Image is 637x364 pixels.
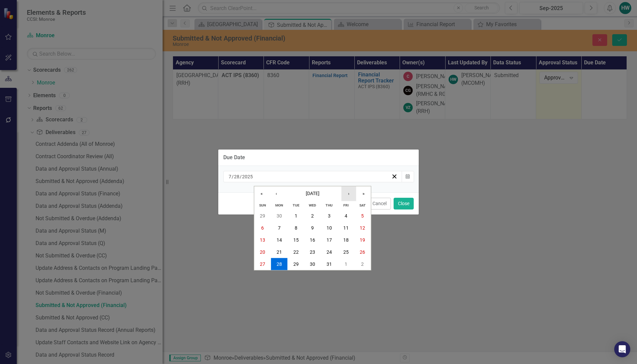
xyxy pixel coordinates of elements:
button: July 3, 2025 [321,210,338,222]
abbr: July 4, 2025 [345,213,347,219]
abbr: August 2, 2025 [361,261,364,267]
span: / [240,174,242,180]
abbr: July 17, 2025 [327,237,332,243]
abbr: July 20, 2025 [260,249,265,255]
button: July 31, 2025 [321,258,338,270]
button: » [356,186,371,201]
abbr: July 10, 2025 [327,225,332,231]
abbr: July 30, 2025 [310,261,315,267]
abbr: Wednesday [309,203,316,207]
abbr: July 18, 2025 [343,237,349,243]
button: July 16, 2025 [304,234,321,246]
button: June 30, 2025 [271,210,288,222]
button: July 12, 2025 [354,222,371,234]
abbr: July 1, 2025 [295,213,297,219]
span: [DATE] [306,191,320,196]
button: July 27, 2025 [254,258,271,270]
button: July 15, 2025 [288,234,304,246]
button: July 6, 2025 [254,222,271,234]
button: July 24, 2025 [321,246,338,258]
abbr: July 6, 2025 [261,225,264,231]
abbr: July 22, 2025 [293,249,299,255]
span: / [232,174,234,180]
abbr: July 24, 2025 [327,249,332,255]
button: Cancel [368,198,391,209]
abbr: July 12, 2025 [360,225,365,231]
abbr: August 1, 2025 [345,261,347,267]
abbr: July 26, 2025 [360,249,365,255]
button: July 21, 2025 [271,246,288,258]
button: June 29, 2025 [254,210,271,222]
button: July 4, 2025 [338,210,354,222]
abbr: July 14, 2025 [277,237,282,243]
button: July 9, 2025 [304,222,321,234]
button: July 20, 2025 [254,246,271,258]
button: July 13, 2025 [254,234,271,246]
abbr: Monday [275,203,283,207]
abbr: July 28, 2025 [277,261,282,267]
abbr: Sunday [259,203,266,207]
abbr: July 21, 2025 [277,249,282,255]
input: mm [228,173,232,180]
button: August 1, 2025 [338,258,354,270]
abbr: July 31, 2025 [327,261,332,267]
button: Close [394,198,414,209]
abbr: July 2, 2025 [311,213,314,219]
button: July 26, 2025 [354,246,371,258]
button: July 2, 2025 [304,210,321,222]
abbr: July 13, 2025 [260,237,265,243]
abbr: July 9, 2025 [311,225,314,231]
button: « [254,186,269,201]
button: July 5, 2025 [354,210,371,222]
button: › [341,186,356,201]
abbr: July 29, 2025 [293,261,299,267]
abbr: Tuesday [293,203,299,207]
abbr: July 5, 2025 [361,213,364,219]
button: July 18, 2025 [338,234,354,246]
abbr: Friday [343,203,349,207]
button: ‹ [269,186,284,201]
abbr: July 16, 2025 [310,237,315,243]
abbr: July 7, 2025 [278,225,281,231]
button: July 23, 2025 [304,246,321,258]
abbr: July 3, 2025 [328,213,331,219]
abbr: July 25, 2025 [343,249,349,255]
div: Open Intercom Messenger [614,341,630,357]
div: Due Date [223,155,245,161]
button: July 1, 2025 [288,210,304,222]
button: July 8, 2025 [288,222,304,234]
button: July 14, 2025 [271,234,288,246]
button: July 10, 2025 [321,222,338,234]
abbr: July 8, 2025 [295,225,297,231]
abbr: Saturday [359,203,366,207]
abbr: July 19, 2025 [360,237,365,243]
abbr: July 11, 2025 [343,225,349,231]
button: July 7, 2025 [271,222,288,234]
abbr: Thursday [326,203,333,207]
abbr: July 15, 2025 [293,237,299,243]
button: July 17, 2025 [321,234,338,246]
abbr: July 23, 2025 [310,249,315,255]
input: dd [234,173,240,180]
input: yyyy [242,173,253,180]
abbr: July 27, 2025 [260,261,265,267]
button: [DATE] [284,186,341,201]
abbr: June 30, 2025 [277,213,282,219]
button: July 30, 2025 [304,258,321,270]
button: July 19, 2025 [354,234,371,246]
button: July 25, 2025 [338,246,354,258]
button: July 28, 2025 [271,258,288,270]
button: July 11, 2025 [338,222,354,234]
button: July 29, 2025 [288,258,304,270]
button: August 2, 2025 [354,258,371,270]
button: July 22, 2025 [288,246,304,258]
abbr: June 29, 2025 [260,213,265,219]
